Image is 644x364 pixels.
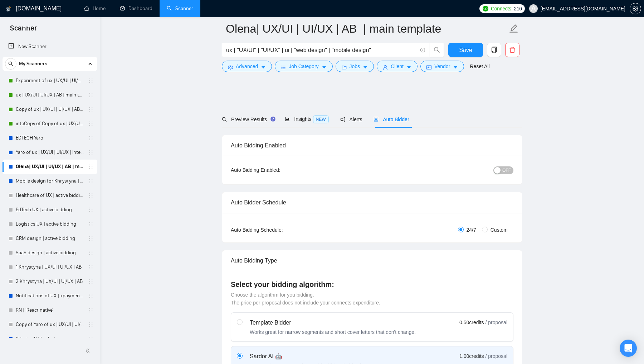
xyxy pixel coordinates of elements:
span: OFF [502,166,511,174]
span: edit [509,24,518,33]
input: Scanner name... [226,20,508,38]
span: Choose the algorithm for you bidding. The price per proposal does not include your connects expen... [231,292,380,306]
span: holder [88,164,94,170]
span: holder [88,307,94,313]
button: barsJob Categorycaret-down [275,61,332,72]
span: caret-down [261,65,266,70]
input: Search Freelance Jobs... [226,46,417,55]
span: robot [374,117,379,122]
span: folder [342,65,347,70]
span: holder [88,193,94,198]
span: caret-down [453,65,458,70]
a: homeHome [84,5,106,11]
a: inteCopy of Copy of ux | UX/UI | UI/UX | AB | main template [16,117,84,131]
span: search [430,47,444,53]
a: Experiment of ux | UX/UI | UI/UX | AB | main template [16,74,84,88]
a: Notifications of UX | +payment unverified | AN [16,289,84,303]
span: My Scanners [19,57,47,71]
span: holder [88,121,94,127]
span: setting [630,6,641,11]
span: NEW [313,115,329,123]
span: 1.00 credits [459,352,484,360]
img: upwork-logo.png [483,6,488,11]
span: holder [88,250,94,256]
span: holder [88,78,94,84]
span: user [531,6,536,11]
span: Client [391,62,404,70]
span: holder [88,207,94,213]
img: logo [6,3,11,15]
span: notification [340,117,345,122]
h4: Select your bidding algorithm: [231,279,513,289]
button: setting [630,3,641,14]
button: copy [487,43,501,57]
span: Scanner [4,23,43,38]
a: Olena| UX/UI | UI/UX | AB | main template [16,160,84,174]
li: My Scanners [3,57,97,360]
span: Jobs [350,62,360,70]
a: 1 Khrystyna | UX/UI | UI/UX | AB [16,260,84,274]
span: / proposal [486,353,507,360]
span: holder [88,107,94,112]
a: EDTECH Yaro [16,131,84,145]
span: Custom [488,226,511,234]
span: holder [88,221,94,227]
span: holder [88,322,94,327]
span: 216 [514,5,522,13]
a: Healthcare of UX | active bidding [16,188,84,203]
button: idcardVendorcaret-down [420,61,464,72]
a: searchScanner [167,5,193,11]
a: setting [630,6,641,11]
div: Auto Bidding Schedule: [231,226,325,234]
a: Copy of Yaro of ux | UX/UI | UI/UX | Intermediate [16,317,84,332]
span: Advanced [236,62,258,70]
span: double-left [85,347,92,354]
a: Copy of ux | UX/UI | UI/UX | AB | main template [16,102,84,117]
button: userClientcaret-down [377,61,418,72]
a: dashboardDashboard [120,5,152,11]
a: ux | UX/UI | UI/UX | AB | main template [16,88,84,102]
a: RN | 'React native' [16,303,84,317]
button: search [5,58,16,70]
span: Preview Results [222,117,273,122]
div: Works great for narrow segments and short cover letters that don't change. [250,328,416,336]
span: holder [88,178,94,184]
div: Auto Bidder Schedule [231,192,513,213]
span: setting [228,65,233,70]
a: 2 Khrystyna | UX/UI | UI/UX | AB [16,274,84,289]
span: bars [281,65,286,70]
a: SaaS design | active bidding [16,246,84,260]
a: Yaro of ux | UX/UI | UI/UX | Intermediate [16,145,84,160]
a: Reset All [470,62,489,70]
span: holder [88,236,94,241]
div: Auto Bidding Enabled: [231,166,325,174]
a: New Scanner [8,39,92,54]
span: holder [88,293,94,299]
div: Auto Bidding Type [231,250,513,271]
span: holder [88,135,94,141]
span: Insights [285,116,328,122]
span: search [222,117,227,122]
span: / proposal [486,319,507,326]
span: Alerts [340,117,362,122]
span: holder [88,92,94,98]
div: Tooltip anchor [270,116,276,122]
span: 24/7 [464,226,479,234]
span: 0.50 credits [459,318,484,326]
a: ((design*) | (redesi [16,332,84,346]
a: EdTech UX | active bidding [16,203,84,217]
span: area-chart [285,117,290,122]
span: caret-down [363,65,368,70]
button: folderJobscaret-down [336,61,374,72]
span: search [5,61,16,66]
div: Auto Bidding Enabled [231,135,513,156]
button: search [430,43,444,57]
span: holder [88,336,94,342]
span: delete [506,47,519,53]
div: Template Bidder [250,318,416,327]
span: Connects: [491,5,512,13]
span: holder [88,279,94,284]
span: Save [459,46,472,55]
div: Open Intercom Messenger [620,340,637,357]
button: delete [505,43,519,57]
